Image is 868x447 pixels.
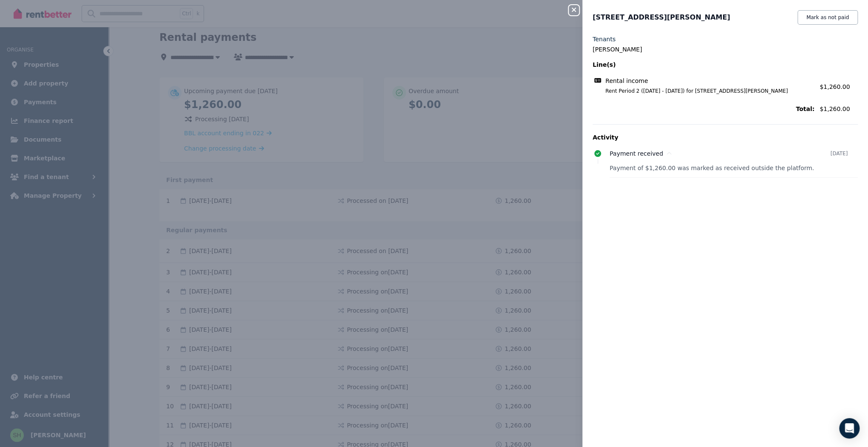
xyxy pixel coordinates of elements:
[820,105,858,113] span: $1,260.00
[593,60,814,69] span: Line(s)
[593,12,730,23] span: [STREET_ADDRESS][PERSON_NAME]
[605,77,648,85] span: Rental income
[797,10,858,25] button: Mark as not paid
[593,133,858,142] p: Activity
[830,150,848,157] time: [DATE]
[593,105,814,113] span: Total:
[595,88,814,94] span: Rent Period 2 ([DATE] - [DATE]) for [STREET_ADDRESS][PERSON_NAME]
[593,35,616,43] label: Tenants
[610,150,663,157] span: Payment received
[839,418,859,438] div: Open Intercom Messenger
[820,83,850,90] span: $1,260.00
[593,45,858,54] legend: [PERSON_NAME]
[610,164,858,172] p: Payment of $1,260.00 was marked as received outside the platform.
